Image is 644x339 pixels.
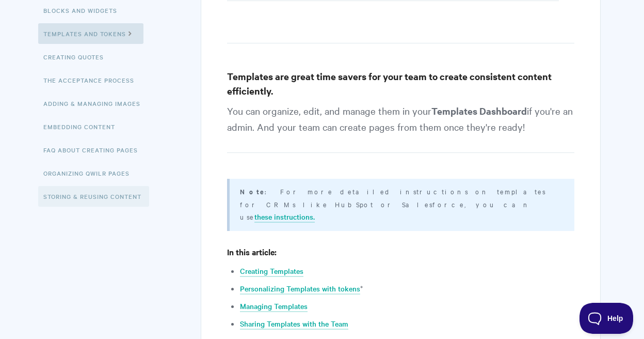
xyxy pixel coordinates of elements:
[579,303,634,334] iframe: Toggle Customer Support
[254,211,315,223] a: these instructions.
[240,185,561,223] p: : For more detailed instructions on templates for CRMs like HubSpot or Salesforce, you can use
[43,47,111,67] a: Creating Quotes
[38,23,143,44] a: Templates and Tokens
[43,140,146,160] a: FAQ About Creating Pages
[227,103,574,153] p: You can organize, edit, and manage them in your if you're an admin. And your team can create page...
[38,186,149,207] a: Storing & Reusing Content
[240,283,360,295] a: Personalizing Templates with tokens
[227,246,277,257] strong: In this article:
[43,93,148,114] a: Adding & Managing Images
[240,266,303,277] a: Creating Templates
[227,69,574,98] h3: Templates are great time savers for your team to create consistent content efficiently.
[240,318,348,330] a: Sharing Templates with the Team
[43,116,123,137] a: Embedding Content
[431,104,527,117] strong: Templates Dashboard
[43,163,137,183] a: Organizing Qwilr Pages
[43,70,142,90] a: The Acceptance Process
[240,187,265,196] b: Note
[240,301,308,312] a: Managing Templates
